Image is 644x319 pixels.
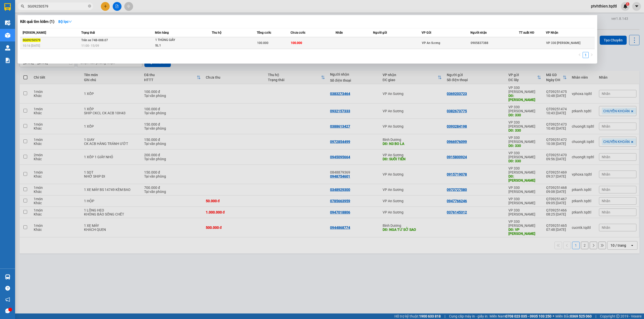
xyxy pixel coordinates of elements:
span: notification [5,297,10,302]
img: warehouse-icon [5,45,10,50]
input: Tìm tên, số ĐT hoặc mã đơn [28,4,87,9]
div: 1 THÙNG GIẤY [155,37,193,43]
span: 10:16 [DATE] [23,44,40,47]
strong: Bộ lọc [58,20,72,24]
img: warehouse-icon [5,20,10,25]
span: VP An Sương [422,41,440,45]
span: Người gửi [373,31,387,34]
span: close-circle [88,4,91,9]
button: left [577,52,583,58]
a: 1 [583,52,588,58]
span: down [68,20,72,23]
span: [PERSON_NAME] [23,31,46,34]
span: left [578,53,581,56]
span: 11:00 - 15/09 [81,44,99,47]
span: TT xuất HĐ [519,31,534,34]
li: Next Page [589,52,595,58]
span: question-circle [5,286,10,291]
span: SG09250579 [23,38,41,42]
span: VP 330 [PERSON_NAME] [546,41,580,45]
div: 0905837388 [471,40,519,46]
span: search [21,5,24,8]
span: VP Nhận [546,31,558,34]
div: SL: 1 [155,43,193,48]
span: VP Gửi [422,31,431,34]
img: warehouse-icon [5,274,10,280]
img: solution-icon [5,58,10,63]
img: logo-vxr [4,3,11,11]
button: right [589,52,595,58]
span: right [590,53,593,56]
span: Tổng cước [257,31,271,34]
button: Bộ lọcdown [54,18,76,26]
span: Thu hộ [212,31,221,34]
span: close-circle [88,5,91,8]
span: Nhãn [336,31,343,34]
h3: Kết quả tìm kiếm ( 1 ) [20,19,54,24]
span: Trên xe 74B-008.07 [81,38,108,42]
span: 100.000 [291,41,302,45]
img: warehouse-icon [5,33,10,38]
span: 100.000 [257,41,268,45]
li: Previous Page [577,52,583,58]
span: message [5,308,10,313]
span: Người nhận [470,31,487,34]
span: Món hàng [155,31,169,34]
li: 1 [583,52,589,58]
span: Trạng thái [81,31,95,34]
span: Chưa cước [291,31,305,34]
